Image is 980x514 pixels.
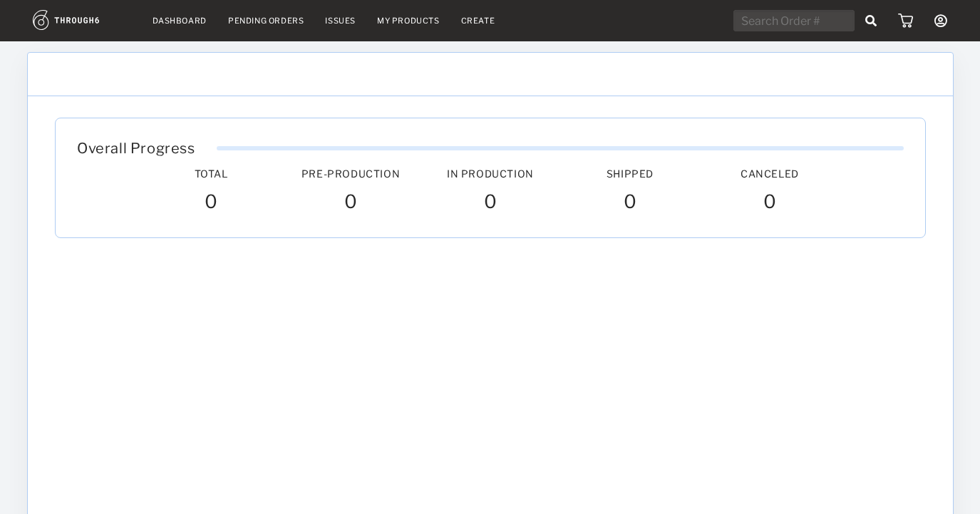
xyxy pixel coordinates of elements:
a: Issues [325,16,356,26]
span: Canceled [741,168,799,180]
span: Overall Progress [77,140,195,157]
span: Shipped [606,168,653,180]
a: My Products [377,16,440,26]
img: logo.1c10ca64.svg [33,10,131,30]
span: 0 [763,190,776,216]
input: Search Order # [733,10,855,31]
a: Dashboard [153,16,207,26]
span: 0 [483,190,497,216]
span: Pre-Production [301,168,399,180]
span: 0 [623,190,636,216]
span: In Production [447,168,534,180]
span: Total [194,168,227,180]
a: Create [461,16,495,26]
a: Pending Orders [228,16,304,26]
img: icon_cart.dab5cea1.svg [898,14,913,28]
span: 0 [344,190,357,216]
span: 0 [204,190,217,216]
